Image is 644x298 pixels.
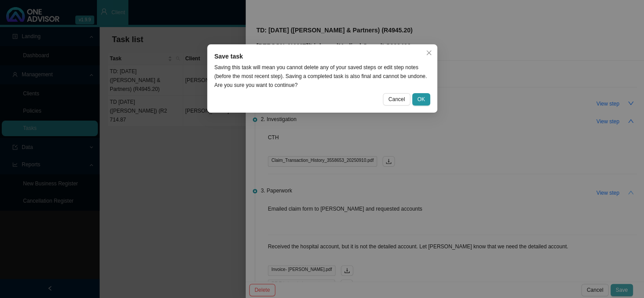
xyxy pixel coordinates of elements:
[383,93,410,106] button: Cancel
[412,93,430,106] button: OK
[388,95,405,104] span: Cancel
[417,95,424,104] span: OK
[426,50,432,56] span: close
[214,51,430,61] div: Save task
[214,63,430,90] div: Saving this task will mean you cannot delete any of your saved steps or edit step notes (before t...
[423,47,435,59] button: Close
